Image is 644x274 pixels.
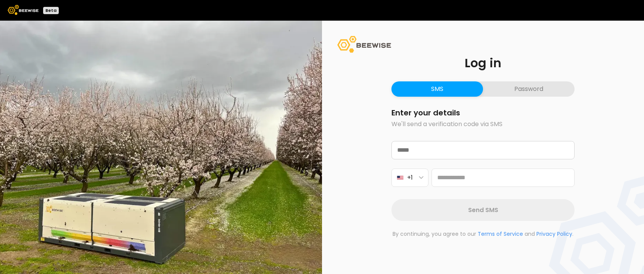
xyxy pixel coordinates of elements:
span: +1 [407,173,413,182]
div: Beta [43,7,59,14]
h2: Enter your details [391,109,575,117]
button: SMS [391,81,483,97]
button: Send SMS [391,199,575,221]
button: +1 [391,169,428,187]
p: By continuing, you agree to our and . [391,230,575,238]
button: Password [483,81,575,97]
span: Send SMS [468,205,498,215]
a: Privacy Policy [536,230,572,238]
a: Terms of Service [478,230,523,238]
img: Beewise logo [8,5,39,15]
p: We'll send a verification code via SMS [391,120,575,129]
h1: Log in [391,57,575,69]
